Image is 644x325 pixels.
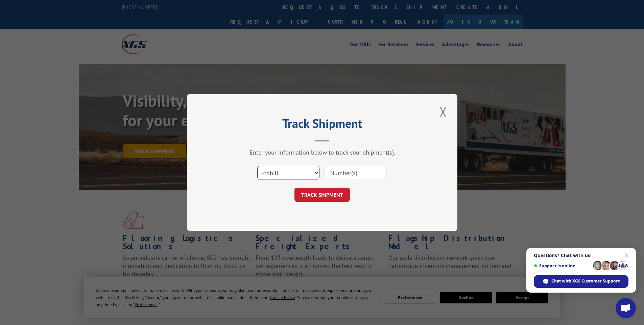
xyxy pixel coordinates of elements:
[551,278,620,284] span: Chat with XGS Customer Support
[616,298,636,318] a: Open chat
[534,263,591,268] span: Support is online
[294,188,350,202] button: TRACK SHIPMENT
[221,119,424,132] h2: Track Shipment
[325,166,387,180] input: Number(s)
[534,275,628,288] span: Chat with XGS Customer Support
[221,148,424,156] div: Enter your information below to track your shipment(s).
[534,253,628,258] span: Questions? Chat with us!
[437,103,449,121] button: Close modal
